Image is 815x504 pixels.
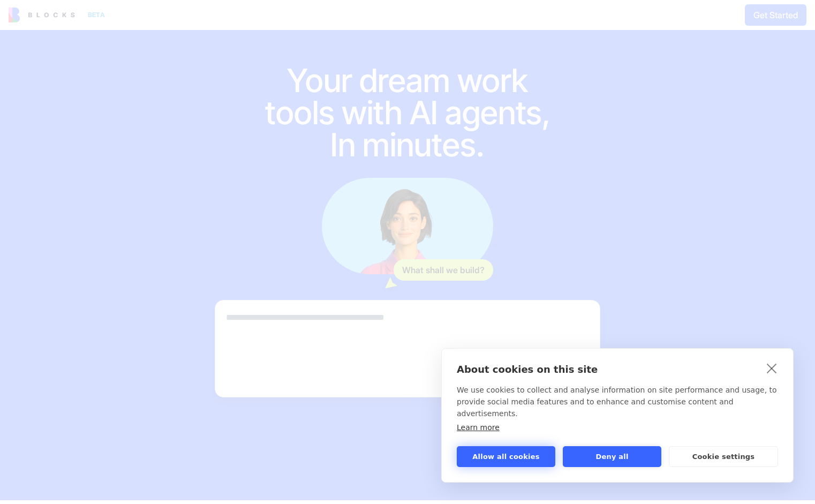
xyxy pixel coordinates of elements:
[669,446,778,467] button: Cookie settings
[563,446,661,467] button: Deny all
[457,364,598,375] strong: About cookies on this site
[457,423,500,432] a: Learn more
[764,359,780,377] a: close
[457,384,778,419] p: We use cookies to collect and analyse information on site performance and usage, to provide socia...
[457,446,555,467] button: Allow all cookies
